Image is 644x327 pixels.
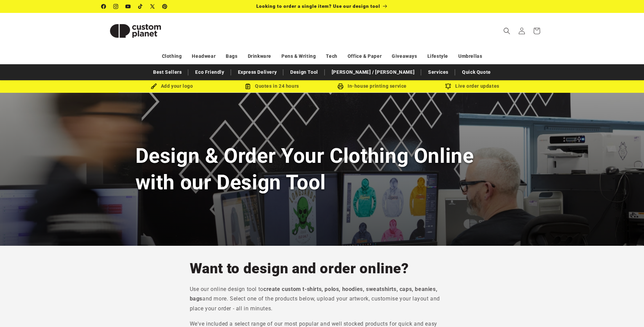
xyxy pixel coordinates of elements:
h2: Want to design and order online? [190,259,455,278]
a: Drinkware [248,50,271,62]
div: Add your logo [122,82,222,90]
a: Giveaways [392,50,417,62]
a: Express Delivery [235,66,280,78]
a: Best Sellers [150,66,185,78]
img: In-house printing [337,83,344,89]
p: Use our online design tool to and more. Select one of the products below, upload your artwork, cu... [190,285,455,314]
strong: create custom t-shirts, polos, hoodies, sweatshirts, caps, beanies, bags [190,286,438,302]
h1: Design & Order Your Clothing Online with our Design Tool [135,143,509,195]
a: Office & Paper [348,50,382,62]
a: Lifestyle [427,50,448,62]
a: Bags [226,50,237,62]
img: Custom Planet [102,16,169,46]
a: Pens & Writing [281,50,316,62]
a: [PERSON_NAME] / [PERSON_NAME] [328,66,418,78]
a: Clothing [162,50,182,62]
div: In-house printing service [322,82,422,90]
img: Brush Icon [151,83,157,89]
span: Looking to order a single item? Use our design tool [256,3,380,9]
a: Quick Quote [459,66,494,78]
img: Order Updates Icon [245,83,251,89]
a: Umbrellas [458,50,482,62]
div: Quotes in 24 hours [222,82,322,90]
a: Eco Friendly [192,66,227,78]
a: Tech [326,50,337,62]
img: Order updates [445,83,451,89]
a: Custom Planet [99,13,172,49]
a: Services [425,66,452,78]
a: Design Tool [287,66,321,78]
a: Headwear [192,50,216,62]
summary: Search [499,23,514,38]
div: Live order updates [422,82,522,90]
